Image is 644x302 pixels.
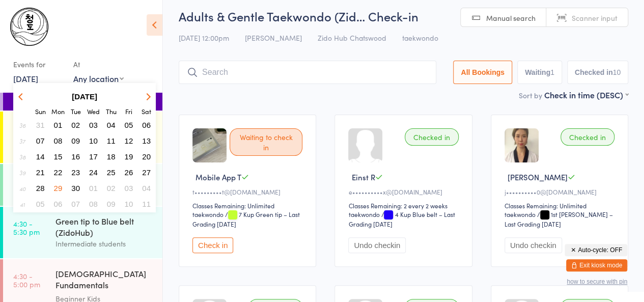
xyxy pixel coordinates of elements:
[20,200,25,208] em: 41
[125,107,132,116] small: Friday
[71,168,80,177] span: 23
[142,200,151,208] span: 11
[68,181,83,195] button: 30
[125,121,133,129] span: 05
[33,197,48,211] button: 05
[36,200,45,208] span: 05
[125,152,133,161] span: 19
[86,197,101,211] button: 08
[13,56,63,73] div: Events for
[138,197,154,211] button: 11
[121,118,137,132] button: 05
[10,8,48,46] img: Chungdo Taekwondo
[72,92,97,101] strong: [DATE]
[192,237,233,253] button: Check in
[125,168,133,177] span: 26
[71,200,80,208] span: 07
[73,73,124,84] div: Any location
[505,210,536,218] div: taekwondo
[33,134,48,148] button: 07
[50,197,66,211] button: 06
[19,169,25,177] em: 39
[36,121,45,129] span: 31
[86,134,101,148] button: 10
[517,61,562,84] button: Waiting1
[33,181,48,195] button: 28
[567,61,628,84] button: Checked in10
[121,197,137,211] button: 10
[54,200,63,208] span: 06
[192,210,300,228] span: / 7 Kup Green tip – Last Grading [DATE]
[125,184,133,193] span: 03
[179,8,628,24] h2: Adults & Gentle Taekwondo (Zid… Check-in
[179,33,229,43] span: [DATE] 12:00pm
[561,128,614,146] div: Checked in
[71,184,80,193] span: 30
[54,121,63,129] span: 01
[402,33,438,43] span: taekwondo
[125,200,133,208] span: 10
[19,137,25,145] em: 37
[245,33,302,43] span: [PERSON_NAME]
[19,184,25,193] em: 40
[89,184,98,193] span: 01
[192,187,305,196] div: t•••••••••t@[DOMAIN_NAME]
[86,166,101,179] button: 24
[121,181,137,195] button: 03
[50,181,66,195] button: 29
[348,210,455,228] span: / 4 Kup Blue belt – Last Grading [DATE]
[50,150,66,163] button: 15
[142,136,151,145] span: 13
[107,152,116,161] span: 18
[138,181,154,195] button: 04
[55,268,154,293] div: [DEMOGRAPHIC_DATA] Fundamentals ([GEOGRAPHIC_DATA])
[3,164,162,206] a: 3:30 -5:00 pmNSG team training[PERSON_NAME]
[19,153,25,161] em: 38
[192,128,227,162] img: image1730711112.png
[35,107,46,116] small: Sunday
[89,200,98,208] span: 08
[3,207,162,258] a: 4:30 -5:30 pmGreen tip to Blue belt (ZidoHub)Intermediate students
[13,272,40,288] time: 4:30 - 5:00 pm
[612,68,621,76] div: 10
[348,210,379,218] div: taekwondo
[68,197,83,211] button: 07
[348,201,461,210] div: Classes Remaining: 2 every 2 weeks
[36,184,45,193] span: 28
[54,152,63,161] span: 15
[50,118,66,132] button: 01
[54,184,63,193] span: 29
[405,128,459,146] div: Checked in
[54,136,63,145] span: 08
[36,168,45,177] span: 21
[50,134,66,148] button: 08
[71,107,81,116] small: Tuesday
[71,121,80,129] span: 02
[142,121,151,129] span: 06
[505,201,618,210] div: Classes Remaining: Unlimited
[89,152,98,161] span: 17
[107,136,116,145] span: 11
[142,107,151,116] small: Saturday
[103,150,119,163] button: 18
[107,168,116,177] span: 25
[121,166,137,179] button: 26
[89,136,98,145] span: 10
[33,150,48,163] button: 14
[351,172,375,182] span: Einst R
[13,219,40,236] time: 4:30 - 5:30 pm
[505,210,613,228] span: / 1st [PERSON_NAME] – Last Grading [DATE]
[86,181,101,195] button: 01
[71,136,80,145] span: 09
[87,107,100,116] small: Wednesday
[318,33,386,43] span: Zido Hub Chatswood
[138,166,154,179] button: 27
[89,121,98,129] span: 03
[142,152,151,161] span: 20
[544,89,628,100] div: Check in time (DESC)
[103,197,119,211] button: 09
[106,107,117,116] small: Thursday
[142,184,151,193] span: 04
[138,134,154,148] button: 13
[572,13,618,23] span: Scanner input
